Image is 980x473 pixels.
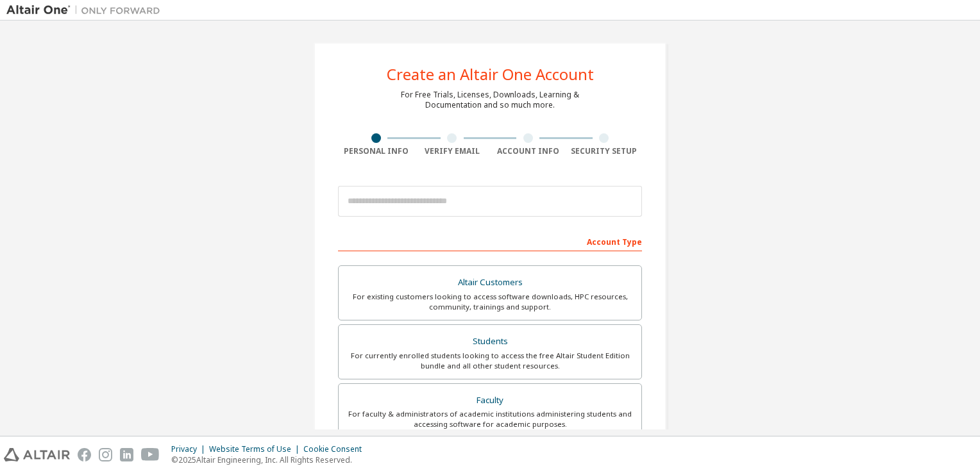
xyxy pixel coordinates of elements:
[346,409,634,429] div: For faculty & administrators of academic institutions administering students and accessing softwa...
[346,274,634,292] div: Altair Customers
[141,448,160,461] img: youtube.svg
[490,146,566,156] div: Account Info
[6,4,167,17] img: Altair One
[209,444,303,454] div: Website Terms of Use
[338,146,414,156] div: Personal Info
[346,333,634,351] div: Students
[401,90,579,110] div: For Free Trials, Licenses, Downloads, Learning & Documentation and so much more.
[78,448,91,461] img: facebook.svg
[303,444,369,454] div: Cookie Consent
[171,444,209,454] div: Privacy
[387,67,594,82] div: Create an Altair One Account
[4,448,70,461] img: altair_logo.svg
[414,146,491,156] div: Verify Email
[99,448,112,461] img: instagram.svg
[346,392,634,410] div: Faculty
[346,292,634,312] div: For existing customers looking to access software downloads, HPC resources, community, trainings ...
[338,231,642,251] div: Account Type
[346,351,634,371] div: For currently enrolled students looking to access the free Altair Student Edition bundle and all ...
[120,448,133,461] img: linkedin.svg
[171,454,369,465] p: © 2025 Altair Engineering, Inc. All Rights Reserved.
[566,146,643,156] div: Security Setup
